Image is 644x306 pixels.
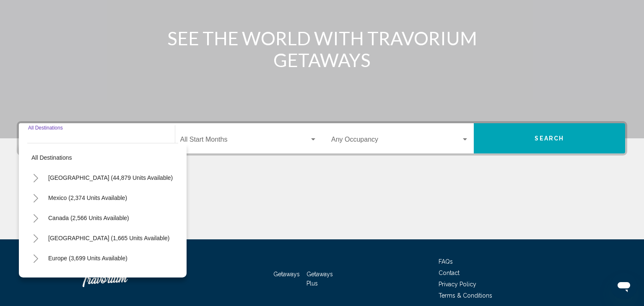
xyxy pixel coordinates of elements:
button: [GEOGRAPHIC_DATA] (193 units available) [44,269,169,288]
button: All destinations [27,148,178,167]
button: Mexico (2,374 units available) [44,188,131,207]
span: Search [535,135,564,142]
button: [GEOGRAPHIC_DATA] (1,665 units available) [44,228,174,248]
button: Toggle United States (44,879 units available) [27,169,44,186]
a: FAQs [439,258,453,265]
a: Travorium [80,266,164,291]
h1: SEE THE WORLD WITH TRAVORIUM GETAWAYS [165,27,479,71]
span: [GEOGRAPHIC_DATA] (44,879 units available) [48,174,173,181]
span: Mexico (2,374 units available) [48,194,127,201]
a: Terms & Conditions [439,292,492,299]
span: Europe (3,699 units available) [48,255,127,262]
button: Toggle Europe (3,699 units available) [27,250,44,267]
button: Europe (3,699 units available) [44,249,132,268]
button: [GEOGRAPHIC_DATA] (44,879 units available) [44,168,177,187]
span: All destinations [31,154,72,161]
iframe: Button to launch messaging window [610,272,637,299]
button: Toggle Caribbean & Atlantic Islands (1,665 units available) [27,230,44,246]
span: [GEOGRAPHIC_DATA] (1,665 units available) [48,235,169,241]
button: Canada (2,566 units available) [44,208,133,228]
a: Getaways Plus [306,271,333,287]
a: Privacy Policy [439,281,476,288]
span: Canada (2,566 units available) [48,215,129,221]
button: Toggle Mexico (2,374 units available) [27,189,44,206]
div: Search widget [19,123,625,153]
button: Toggle Australia (193 units available) [27,270,44,287]
button: Toggle Canada (2,566 units available) [27,210,44,226]
a: Getaways [273,271,300,277]
button: Search [474,123,626,153]
a: Contact [439,270,460,276]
